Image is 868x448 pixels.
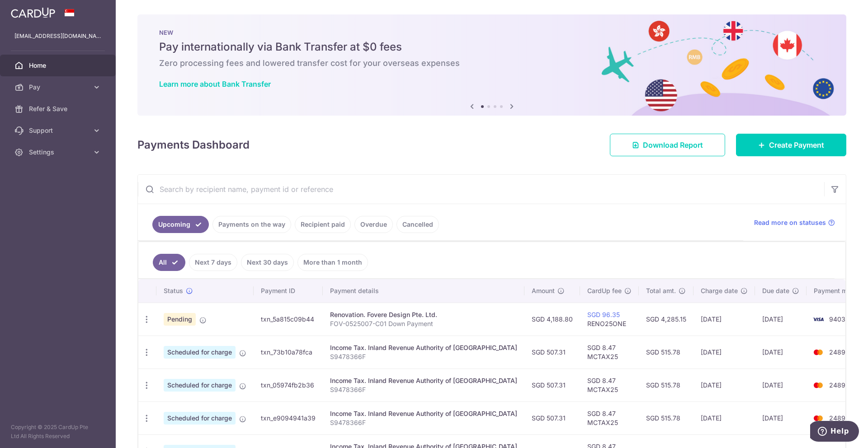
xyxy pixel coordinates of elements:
p: NEW [159,29,825,36]
td: txn_05974fb2b36 [254,369,323,401]
h6: Zero processing fees and lowered transfer cost for your overseas expenses [159,58,825,69]
a: Payments on the way [212,216,291,233]
span: 9403 [829,315,845,323]
img: Bank Card [809,314,827,325]
td: SGD 515.78 [639,369,693,401]
span: Amount [532,286,555,295]
td: [DATE] [693,401,755,434]
span: 2489 [829,381,845,389]
p: [EMAIL_ADDRESS][DOMAIN_NAME] [14,32,101,41]
span: 2489 [829,414,845,422]
td: txn_e9094941a39 [254,401,323,434]
span: 2489 [829,348,845,356]
span: Refer & Save [29,104,89,113]
td: SGD 8.47 MCTAX25 [580,401,639,434]
img: CardUp [11,7,55,18]
span: Home [29,61,89,70]
td: [DATE] [755,336,807,369]
td: SGD 515.78 [639,401,693,434]
span: CardUp fee [587,286,622,295]
a: Download Report [610,134,725,156]
h4: Payments Dashboard [137,137,250,153]
a: Cancelled [396,216,439,233]
span: Due date [762,286,789,295]
td: txn_5a815c09b44 [254,303,323,336]
div: Income Tax. Inland Revenue Authority of [GEOGRAPHIC_DATA] [330,343,517,352]
p: FOV-0525007-C01 Down Payment [330,319,517,328]
span: Scheduled for charge [164,346,236,359]
img: Bank transfer banner [137,14,846,116]
p: S9478366F [330,385,517,394]
a: Read more on statuses [754,218,835,227]
div: Income Tax. Inland Revenue Authority of [GEOGRAPHIC_DATA] [330,409,517,418]
p: S9478366F [330,352,517,361]
td: SGD 8.47 MCTAX25 [580,336,639,369]
span: Total amt. [646,286,676,295]
td: [DATE] [693,336,755,369]
div: Income Tax. Inland Revenue Authority of [GEOGRAPHIC_DATA] [330,376,517,385]
span: Scheduled for charge [164,379,236,392]
img: Bank Card [809,347,827,358]
td: txn_73b10a78fca [254,336,323,369]
h5: Pay internationally via Bank Transfer at $0 fees [159,40,825,54]
img: Bank Card [809,413,827,424]
iframe: Opens a widget where you can find more information [810,421,859,443]
a: Learn more about Bank Transfer [159,79,271,89]
td: SGD 8.47 MCTAX25 [580,369,639,401]
span: Create Payment [769,140,824,150]
td: [DATE] [755,303,807,336]
td: SGD 507.31 [524,401,580,434]
span: Pending [164,313,196,326]
span: Download Report [643,140,703,150]
td: [DATE] [755,369,807,401]
span: Settings [29,148,89,157]
a: Next 7 days [189,254,237,271]
input: Search by recipient name, payment id or reference [138,175,824,204]
td: SGD 507.31 [524,369,580,401]
span: Scheduled for charge [164,412,236,425]
a: All [153,254,185,271]
td: [DATE] [693,369,755,401]
a: Overdue [354,216,393,233]
td: [DATE] [755,401,807,434]
span: Support [29,126,89,135]
td: SGD 4,285.15 [639,303,693,336]
p: S9478366F [330,418,517,427]
th: Payment details [323,279,524,303]
a: More than 1 month [297,254,368,271]
span: Charge date [701,286,738,295]
a: SGD 96.35 [587,311,620,318]
td: SGD 4,188.80 [524,303,580,336]
span: Read more on statuses [754,218,826,227]
div: Renovation. Fovere Design Pte. Ltd. [330,310,517,319]
a: Create Payment [736,134,846,156]
img: Bank Card [809,380,827,391]
a: Upcoming [152,216,209,233]
a: Next 30 days [241,254,294,271]
th: Payment ID [254,279,323,303]
span: Pay [29,83,89,92]
td: SGD 515.78 [639,336,693,369]
td: [DATE] [693,303,755,336]
td: SGD 507.31 [524,336,580,369]
td: RENO25ONE [580,303,639,336]
span: Status [164,286,183,295]
a: Recipient paid [295,216,351,233]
